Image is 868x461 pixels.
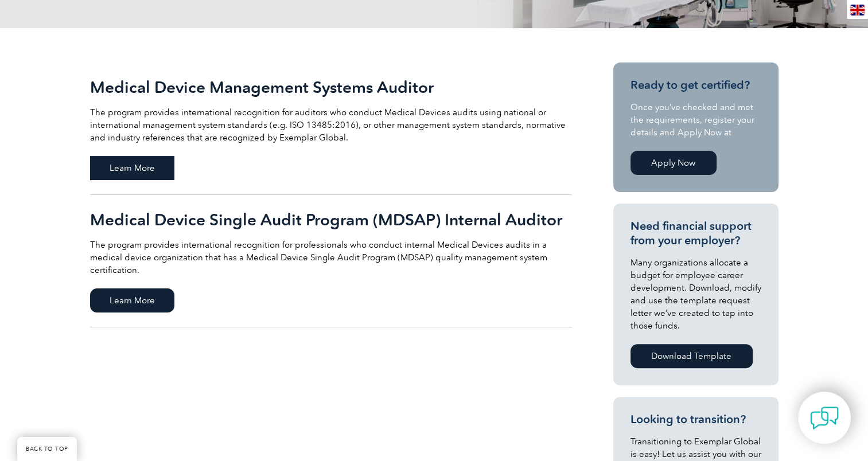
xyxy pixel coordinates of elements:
p: The program provides international recognition for professionals who conduct internal Medical Dev... [90,239,572,276]
h2: Medical Device Management Systems Auditor [90,78,572,96]
p: Once you’ve checked and met the requirements, register your details and Apply Now at [630,101,761,139]
span: Learn More [90,156,174,180]
span: Learn More [90,288,174,312]
h3: Need financial support from your employer? [630,219,761,248]
h3: Ready to get certified? [630,78,761,92]
p: Many organizations allocate a budget for employee career development. Download, modify and use th... [630,256,761,332]
a: BACK TO TOP [17,437,77,461]
p: The program provides international recognition for auditors who conduct Medical Devices audits us... [90,106,572,144]
a: Apply Now [630,151,717,175]
h2: Medical Device Single Audit Program (MDSAP) Internal Auditor [90,210,572,229]
h3: Looking to transition? [630,412,761,427]
a: Medical Device Single Audit Program (MDSAP) Internal Auditor The program provides international r... [90,195,572,327]
a: Download Template [630,344,753,368]
img: contact-chat.png [810,404,839,432]
a: Medical Device Management Systems Auditor The program provides international recognition for audi... [90,62,572,195]
img: en [850,5,865,15]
